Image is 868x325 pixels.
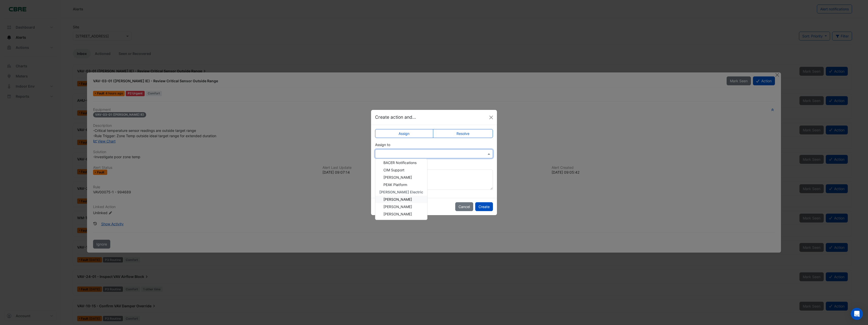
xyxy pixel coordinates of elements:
[383,160,417,165] span: BACER Notifications
[383,182,407,187] span: PEAK Platform
[433,129,493,138] label: Resolve
[375,114,416,120] h5: Create action and...
[383,197,412,201] span: [PERSON_NAME]
[375,129,433,138] label: Assign
[383,212,412,216] span: [PERSON_NAME]
[375,159,427,220] div: Options List
[383,168,404,172] span: CIM Support
[379,190,423,194] span: [PERSON_NAME] Electric
[375,142,390,147] label: Assign to
[383,205,412,209] span: [PERSON_NAME]
[455,202,473,211] button: Cancel
[851,308,863,320] div: Open Intercom Messenger
[475,202,493,211] button: Create
[383,175,412,179] span: [PERSON_NAME]
[487,114,495,121] button: Close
